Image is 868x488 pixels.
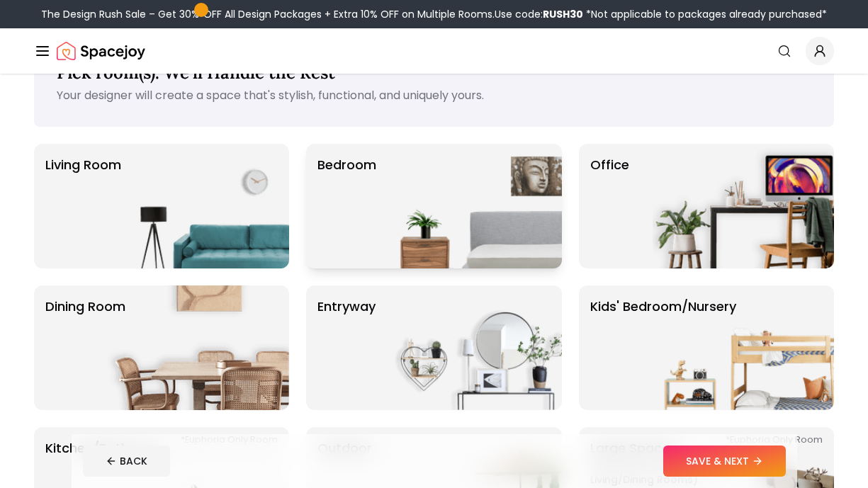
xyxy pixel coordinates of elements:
[57,87,811,104] p: Your designer will create a space that's stylish, functional, and uniquely yours.
[495,7,583,21] span: Use code:
[653,144,834,268] img: Office
[108,144,289,268] img: Living Room
[57,37,145,65] a: Spacejoy
[45,155,121,257] p: Living Room
[543,7,583,21] b: RUSH30
[653,285,834,410] img: Kids' Bedroom/Nursery
[108,285,289,410] img: Dining Room
[317,155,376,257] p: Bedroom
[663,446,786,477] button: SAVE & NEXT
[381,144,562,268] img: Bedroom
[83,446,170,477] button: BACK
[590,297,736,399] p: Kids' Bedroom/Nursery
[317,297,376,399] p: entryway
[34,28,834,74] nav: Global
[41,7,827,21] div: The Design Rush Sale – Get 30% OFF All Design Packages + Extra 10% OFF on Multiple Rooms.
[590,155,629,257] p: Office
[381,285,562,410] img: entryway
[583,7,827,21] span: *Not applicable to packages already purchased*
[57,37,145,65] img: Spacejoy Logo
[45,297,125,399] p: Dining Room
